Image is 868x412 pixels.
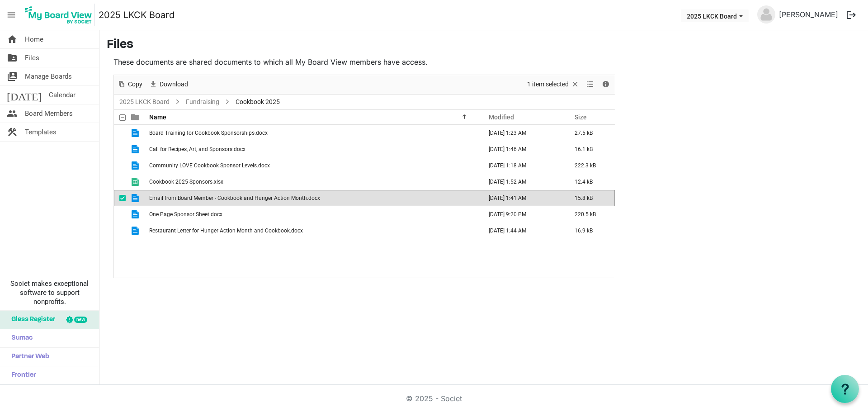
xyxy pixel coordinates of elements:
td: is template cell column header type [126,206,146,223]
span: Name [149,114,166,121]
button: Copy [116,79,144,90]
span: Community LOVE Cookbook Sponsor Levels.docx [149,162,270,169]
a: My Board View Logo [22,4,99,26]
td: Email from Board Member - Cookbook and Hunger Action Month.docx is template cell column header Name [146,190,479,206]
span: Templates [25,123,57,141]
span: Download [159,79,189,90]
button: Details [600,79,612,90]
button: 2025 LKCK Board dropdownbutton [681,9,749,22]
span: Calendar [49,86,75,104]
img: My Board View Logo [22,4,95,26]
td: One Page Sponsor Sheet.docx is template cell column header Name [146,206,479,223]
td: is template cell column header type [126,141,146,157]
td: is template cell column header type [126,125,146,141]
h3: Files [107,38,861,53]
td: September 09, 2025 1:52 AM column header Modified [479,174,565,190]
div: View [583,75,598,94]
span: people [7,104,18,123]
span: menu [3,6,20,24]
td: September 09, 2025 1:46 AM column header Modified [479,141,565,157]
span: Cookbook 2025 [234,96,282,108]
span: One Page Sponsor Sheet.docx [149,211,222,218]
td: September 09, 2025 1:18 AM column header Modified [479,157,565,174]
div: Copy [114,75,146,94]
span: Societ makes exceptional software to support nonprofits. [4,279,95,306]
span: Size [575,114,587,121]
td: Call for Recipes, Art, and Sponsors.docx is template cell column header Name [146,141,479,157]
td: Board Training for Cookbook Sponsorships.docx is template cell column header Name [146,125,479,141]
img: no-profile-picture.svg [757,5,775,24]
span: Frontier [7,366,36,384]
td: 16.9 kB is template cell column header Size [565,223,615,239]
td: checkbox [114,174,126,190]
span: construction [7,123,18,141]
span: Board Training for Cookbook Sponsorships.docx [149,130,268,136]
div: Details [598,75,613,94]
span: Files [25,49,39,67]
td: 222.3 kB is template cell column header Size [565,157,615,174]
p: These documents are shared documents to which all My Board View members have access. [113,57,615,67]
td: 12.4 kB is template cell column header Size [565,174,615,190]
td: checkbox [114,157,126,174]
td: checkbox [114,223,126,239]
span: [DATE] [7,86,42,104]
a: 2025 LKCK Board [99,6,175,24]
td: is template cell column header type [126,174,146,190]
span: Email from Board Member - Cookbook and Hunger Action Month.docx [149,195,320,201]
button: View dropdownbutton [585,79,595,90]
td: Restaurant Letter for Hunger Action Month and Cookbook.docx is template cell column header Name [146,223,479,239]
span: switch_account [7,67,18,85]
td: September 09, 2025 1:23 AM column header Modified [479,125,565,141]
a: © 2025 - Societ [406,394,462,403]
a: Fundraising [184,96,221,108]
button: Selection [526,79,581,90]
div: new [74,317,87,323]
span: Call for Recipes, Art, and Sponsors.docx [149,146,245,152]
div: Download [146,75,191,94]
span: Board Members [25,104,73,123]
td: Cookbook 2025 Sponsors.xlsx is template cell column header Name [146,174,479,190]
button: Download [147,79,190,90]
td: Community LOVE Cookbook Sponsor Levels.docx is template cell column header Name [146,157,479,174]
td: 15.8 kB is template cell column header Size [565,190,615,206]
td: September 09, 2025 1:44 AM column header Modified [479,223,565,239]
span: Partner Web [7,348,49,366]
span: Modified [489,114,514,121]
td: checkbox [114,125,126,141]
span: folder_shared [7,49,18,67]
td: checkbox [114,206,126,223]
td: checkbox [114,190,126,206]
span: Home [25,30,43,48]
td: September 16, 2025 9:20 PM column header Modified [479,206,565,223]
td: 27.5 kB is template cell column header Size [565,125,615,141]
span: Glass Register [7,311,55,329]
span: Copy [127,79,143,90]
td: is template cell column header type [126,157,146,174]
td: is template cell column header type [126,223,146,239]
td: September 09, 2025 1:41 AM column header Modified [479,190,565,206]
td: checkbox [114,141,126,157]
div: Clear selection [524,75,583,94]
span: 1 item selected [526,79,570,90]
button: logout [842,5,861,24]
span: Cookbook 2025 Sponsors.xlsx [149,179,223,185]
a: 2025 LKCK Board [118,96,171,108]
span: Restaurant Letter for Hunger Action Month and Cookbook.docx [149,227,303,234]
span: Manage Boards [25,67,72,85]
span: home [7,30,18,48]
td: is template cell column header type [126,190,146,206]
a: [PERSON_NAME] [775,5,842,24]
td: 16.1 kB is template cell column header Size [565,141,615,157]
td: 220.5 kB is template cell column header Size [565,206,615,223]
span: Sumac [7,329,33,347]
